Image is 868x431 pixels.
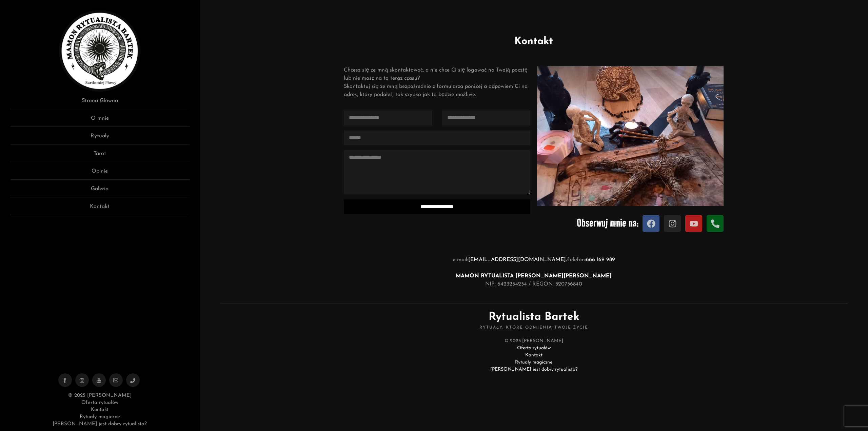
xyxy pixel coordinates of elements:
[210,34,858,49] h2: Kontakt
[59,10,140,92] img: Rytualista Bartek
[10,114,190,127] a: O mnie
[10,132,190,144] a: Rytuały
[537,213,639,233] p: Obserwuj mnie na:
[10,150,190,162] a: Tarot
[10,167,190,180] a: Opinie
[220,325,848,331] span: Rytuały, które odmienią Twoje życie
[213,256,854,288] p: e-mail: telefon: NIP: 6423234234 / REGON: 520736840
[515,360,552,365] a: Rytuały magiczne
[525,353,542,358] a: Kontakt
[517,346,551,351] a: Oferta rytuałów
[10,185,190,197] a: Galeria
[220,337,848,373] div: © 2025 [PERSON_NAME]
[468,257,566,262] a: [EMAIL_ADDRESS][DOMAIN_NAME]
[220,303,848,331] h2: Rytualista Bartek
[344,111,530,230] form: Contact form
[566,256,568,264] i: /
[586,257,615,262] a: 666 169 989
[344,66,530,99] p: Chcesz się ze mną skontaktować, a nie chce Ci się logować na Twoją pocztę lub nie masz na to tera...
[456,273,612,279] strong: MAMON RYTUALISTA [PERSON_NAME] [PERSON_NAME]
[490,367,577,372] a: [PERSON_NAME] jest dobry rytualista?
[10,97,190,109] a: Strona Główna
[10,202,190,215] a: Kontakt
